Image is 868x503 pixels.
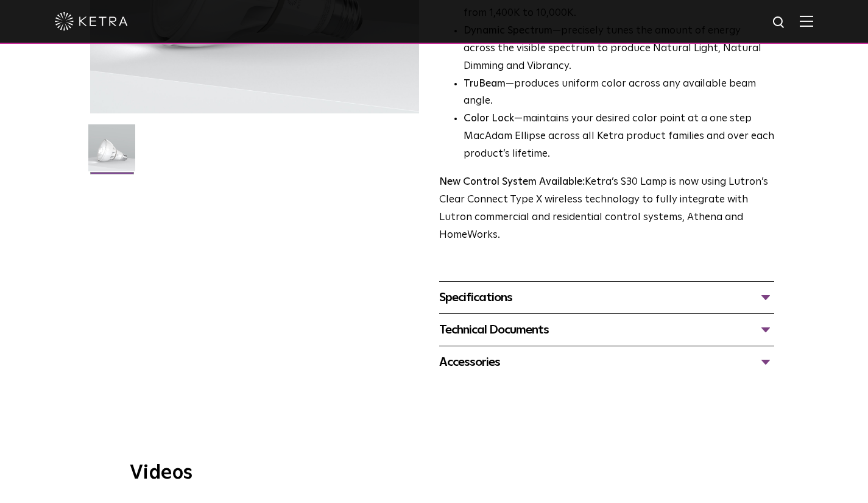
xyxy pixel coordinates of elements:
[439,174,775,244] p: Ketra’s S30 Lamp is now using Lutron’s Clear Connect Type X wireless technology to fully integrat...
[439,177,585,187] strong: New Control System Available:
[464,76,775,111] li: —produces uniform color across any available beam angle.
[439,352,775,372] div: Accessories
[88,124,135,180] img: S30-Lamp-Edison-2021-Web-Square
[464,23,775,76] li: —precisely tunes the amount of energy across the visible spectrum to produce Natural Light, Natur...
[772,15,787,30] img: search icon
[439,320,775,340] div: Technical Documents
[464,113,514,124] strong: Color Lock
[464,110,775,163] li: —maintains your desired color point at a one step MacAdam Ellipse across all Ketra product famili...
[464,79,506,89] strong: TruBeam
[130,463,739,483] h3: Videos
[55,12,128,30] img: ketra-logo-2019-white
[800,15,813,27] img: Hamburger%20Nav.svg
[439,288,775,307] div: Specifications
